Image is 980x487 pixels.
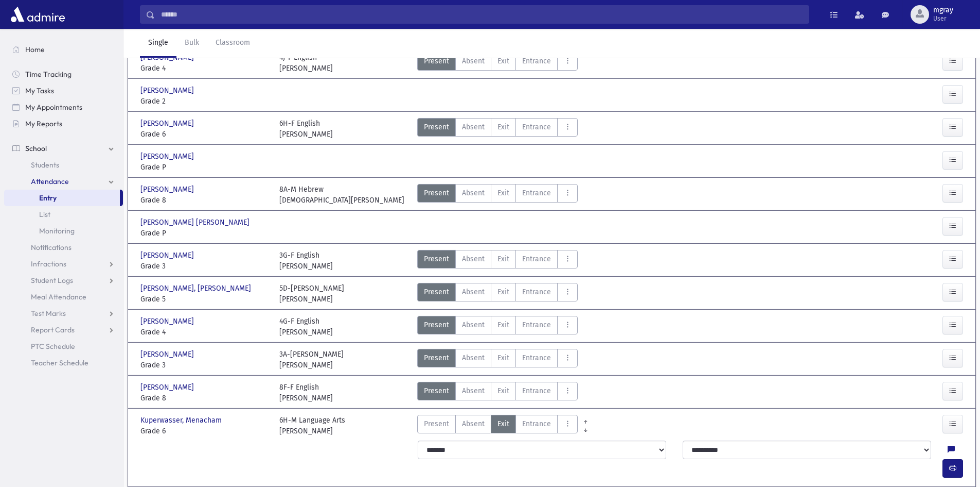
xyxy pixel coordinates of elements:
span: [PERSON_NAME] [140,349,196,360]
span: Absent [462,287,485,297]
a: Single [140,29,176,58]
span: [PERSON_NAME], [PERSON_NAME] [140,283,253,294]
span: Grade 4 [140,327,269,338]
div: AttTypes [417,118,578,140]
span: Students [31,160,59,170]
span: Grade P [140,162,269,173]
span: Kuperwasser, Menacham [140,415,224,426]
span: Exit [497,320,509,330]
span: Grade 6 [140,129,269,140]
span: [PERSON_NAME] [140,316,196,327]
span: Meal Attendance [31,292,86,301]
a: Attendance [4,173,123,190]
span: Grade 8 [140,393,269,404]
span: Absent [462,188,485,198]
span: List [39,210,50,219]
span: Exit [497,254,509,264]
a: PTC Schedule [4,338,123,355]
span: Present [424,254,449,264]
span: Entry [39,193,57,203]
span: Entrance [522,320,551,330]
span: Present [424,385,449,396]
span: Entrance [522,254,551,264]
a: My Appointments [4,99,123,115]
span: Exit [497,188,509,198]
span: Infractions [31,259,66,268]
a: Report Cards [4,322,123,338]
span: [PERSON_NAME] [PERSON_NAME] [140,217,252,228]
span: Present [424,287,449,297]
span: Absent [462,122,485,132]
span: Present [424,418,449,429]
div: AttTypes [417,283,578,305]
span: Student Logs [31,276,73,285]
input: Search [155,5,809,24]
span: Absent [462,254,485,264]
span: PTC Schedule [31,342,75,351]
span: User [933,14,953,23]
a: My Tasks [4,82,123,99]
div: 3A-[PERSON_NAME] [PERSON_NAME] [279,349,344,371]
div: 5D-[PERSON_NAME] [PERSON_NAME] [279,283,344,305]
span: Entrance [522,352,551,363]
div: AttTypes [417,415,578,436]
div: 4J-F English [PERSON_NAME] [279,52,333,74]
span: Grade 8 [140,195,269,206]
a: Entry [4,190,120,206]
span: Exit [497,352,509,363]
span: Entrance [522,188,551,198]
div: 6H-F English [PERSON_NAME] [279,118,333,140]
span: Entrance [522,122,551,132]
a: Students [4,157,123,173]
a: Home [4,41,123,58]
span: [PERSON_NAME] [140,118,196,129]
a: Notifications [4,239,123,256]
span: Exit [497,56,509,66]
a: Meal Attendance [4,289,123,305]
span: Exit [497,122,509,132]
span: [PERSON_NAME] [140,184,196,195]
div: 8F-F English [PERSON_NAME] [279,382,333,404]
span: My Appointments [25,103,82,112]
div: AttTypes [417,316,578,338]
a: My Reports [4,115,123,132]
span: Grade 5 [140,294,269,305]
span: My Reports [25,119,62,128]
span: Time Tracking [25,70,72,79]
span: Absent [462,352,485,363]
a: Test Marks [4,305,123,322]
span: Report Cards [31,325,75,334]
a: Teacher Schedule [4,355,123,371]
span: Grade 2 [140,96,269,107]
a: List [4,206,123,223]
span: Grade P [140,228,269,239]
span: mgray [933,6,953,14]
span: Present [424,320,449,330]
span: Absent [462,56,485,66]
div: AttTypes [417,184,578,206]
div: 4G-F English [PERSON_NAME] [279,316,333,338]
div: 3G-F English [PERSON_NAME] [279,250,333,272]
span: Present [424,352,449,363]
a: Classroom [207,29,258,58]
a: Bulk [176,29,207,58]
span: [PERSON_NAME] [140,250,196,261]
span: Absent [462,320,485,330]
span: [PERSON_NAME] [140,151,196,162]
div: 8A-M Hebrew [DEMOGRAPHIC_DATA][PERSON_NAME] [279,184,404,206]
span: Exit [497,287,509,297]
span: Entrance [522,287,551,297]
span: [PERSON_NAME] [140,382,196,393]
a: Monitoring [4,223,123,239]
div: 6H-M Language Arts [PERSON_NAME] [279,415,345,436]
span: [PERSON_NAME] [140,85,196,96]
a: Infractions [4,256,123,272]
span: Present [424,188,449,198]
span: Absent [462,418,485,429]
span: Exit [497,385,509,396]
span: Entrance [522,418,551,429]
span: Attendance [31,177,69,186]
span: Notifications [31,243,72,252]
span: Grade 3 [140,360,269,371]
span: Present [424,122,449,132]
